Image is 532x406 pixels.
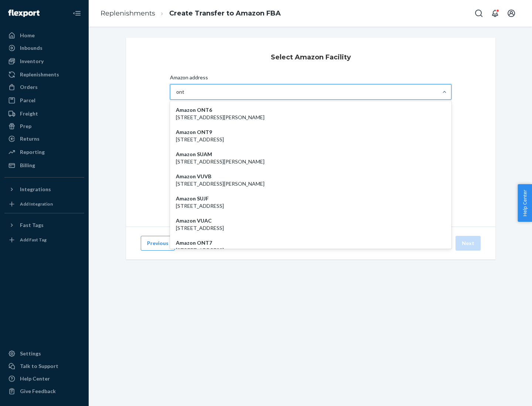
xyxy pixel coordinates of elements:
[4,373,84,385] a: Help Center
[20,201,53,207] div: Add Integration
[20,71,59,78] div: Replenishments
[176,107,212,113] strong: Amazon ONT6
[471,6,486,21] button: Open Search Box
[176,173,211,179] strong: Amazon VUVB
[176,180,446,187] p: [STREET_ADDRESS][PERSON_NAME]
[504,6,519,21] button: Open account menu
[95,3,287,24] ol: breadcrumbs
[20,221,44,229] div: Fast Tags
[20,186,51,193] div: Integrations
[176,88,185,96] input: Amazon addressAmazon ONT6[STREET_ADDRESS][PERSON_NAME]Amazon ONT9[STREET_ADDRESS]Amazon SUAM[STRE...
[169,9,281,17] a: Create Transfer to Amazon FBA
[456,236,481,251] button: Next
[8,10,40,17] img: Flexport logo
[176,240,212,246] strong: Amazon ONT7
[176,129,212,135] strong: Amazon ONT9
[20,44,42,52] div: Inbounds
[176,136,446,143] p: [STREET_ADDRESS]
[4,42,84,54] a: Inbounds
[20,388,56,395] div: Give Feedback
[20,135,40,142] div: Returns
[4,30,84,41] a: Home
[20,350,41,357] div: Settings
[4,81,84,93] a: Orders
[69,6,84,21] button: Close Navigation
[20,162,35,169] div: Billing
[4,219,84,231] button: Fast Tags
[20,375,50,382] div: Help Center
[176,247,446,254] p: [STREET_ADDRESS]
[20,237,47,243] div: Add Fast Tag
[100,9,155,17] a: Replenishments
[488,6,502,21] button: Open notifications
[20,97,35,104] div: Parcel
[20,32,35,39] div: Home
[20,362,58,370] div: Talk to Support
[20,148,45,156] div: Reporting
[4,94,84,106] a: Parcel
[176,202,446,210] p: [STREET_ADDRESS]
[4,234,84,246] a: Add Fast Tag
[4,183,84,195] button: Integrations
[176,151,212,157] strong: Amazon SUAM
[518,184,532,222] button: Help Center
[4,146,84,158] a: Reporting
[4,360,84,372] a: Talk to Support
[4,120,84,132] a: Prep
[176,158,446,165] p: [STREET_ADDRESS][PERSON_NAME]
[20,110,38,117] div: Freight
[4,55,84,67] a: Inventory
[176,195,209,202] strong: Amazon SUJF
[271,52,351,62] h3: Select Amazon Facility
[176,217,212,224] strong: Amazon VUAC
[20,83,38,91] div: Orders
[4,348,84,359] a: Settings
[176,114,446,121] p: [STREET_ADDRESS][PERSON_NAME]
[20,58,44,65] div: Inventory
[4,385,84,397] button: Give Feedback
[4,69,84,80] a: Replenishments
[170,74,208,84] span: Amazon address
[141,236,175,251] button: Previous
[20,123,31,130] div: Prep
[4,198,84,210] a: Add Integration
[4,108,84,120] a: Freight
[4,133,84,145] a: Returns
[176,224,446,232] p: [STREET_ADDRESS]
[4,159,84,171] a: Billing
